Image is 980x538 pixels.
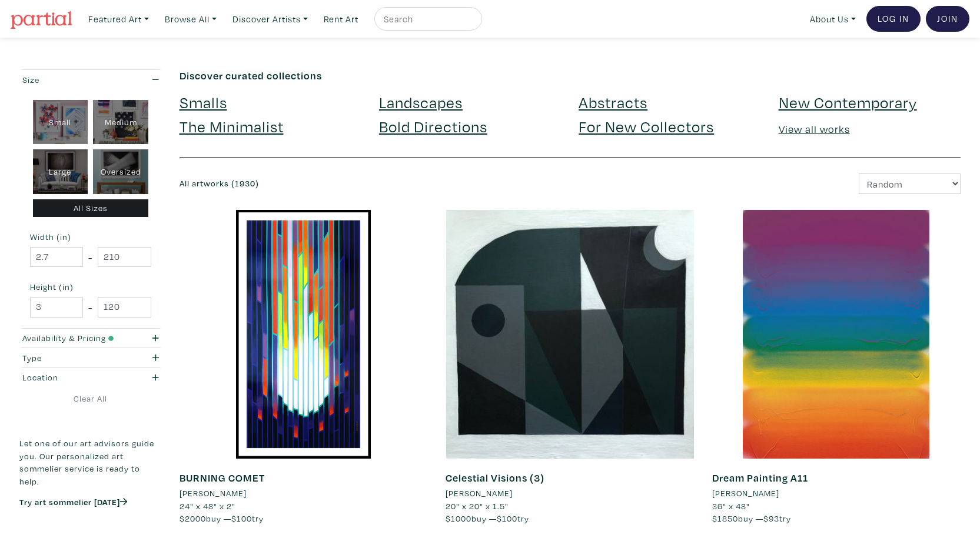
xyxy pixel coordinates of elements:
h6: Discover curated collections [180,69,961,82]
a: [PERSON_NAME] [712,487,961,500]
button: Type [19,348,162,367]
div: Small [33,100,88,145]
a: [PERSON_NAME] [180,487,428,500]
span: $93 [763,513,779,524]
input: Search [383,12,471,26]
a: Try art sommelier [DATE] [19,496,128,507]
span: $1850 [712,513,738,524]
span: 20" x 20" x 1.5" [446,500,509,512]
a: Celestial Visions (3) [446,471,544,484]
a: Join [926,6,969,32]
h6: All artworks (1930) [180,179,562,189]
a: [PERSON_NAME] [446,487,695,500]
div: Location [22,371,121,384]
button: Size [19,70,162,89]
span: buy — try [180,513,264,524]
a: Log In [866,6,921,32]
span: - [88,299,92,315]
a: About Us [805,7,861,31]
span: buy — try [712,513,791,524]
div: Type [22,352,121,365]
div: Oversized [93,149,148,194]
a: For New Collectors [579,116,714,136]
a: Clear All [19,392,162,405]
a: Browse All [160,7,222,31]
button: Availability & Pricing [19,329,162,348]
span: $100 [497,513,517,524]
button: Location [19,368,162,387]
small: Height (in) [30,283,151,291]
li: [PERSON_NAME] [446,487,513,500]
a: Rent Art [318,7,364,31]
div: All Sizes [33,199,149,218]
a: View all works [779,122,850,136]
span: $100 [231,513,252,524]
div: Large [33,149,88,194]
a: Landscapes [379,92,463,112]
div: Size [22,73,121,86]
span: $1000 [446,513,471,524]
a: New Contemporary [779,92,917,112]
div: Medium [93,100,148,145]
span: buy — try [446,513,529,524]
a: Smalls [180,92,227,112]
span: 36" x 48" [712,500,750,512]
a: Dream Painting A11 [712,471,808,484]
span: $2000 [180,513,206,524]
a: Featured Art [83,7,154,31]
li: [PERSON_NAME] [180,487,247,500]
a: The Minimalist [180,116,284,136]
a: Bold Directions [379,116,487,136]
span: - [88,249,92,265]
small: Width (in) [30,233,151,241]
span: 24" x 48" x 2" [180,500,235,512]
p: Let one of our art advisors guide you. Our personalized art sommelier service is ready to help. [19,437,162,487]
li: [PERSON_NAME] [712,487,779,500]
a: Discover Artists [227,7,313,31]
a: BURNING COMET [180,471,265,484]
a: Abstracts [579,92,647,112]
div: Availability & Pricing [22,332,121,345]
